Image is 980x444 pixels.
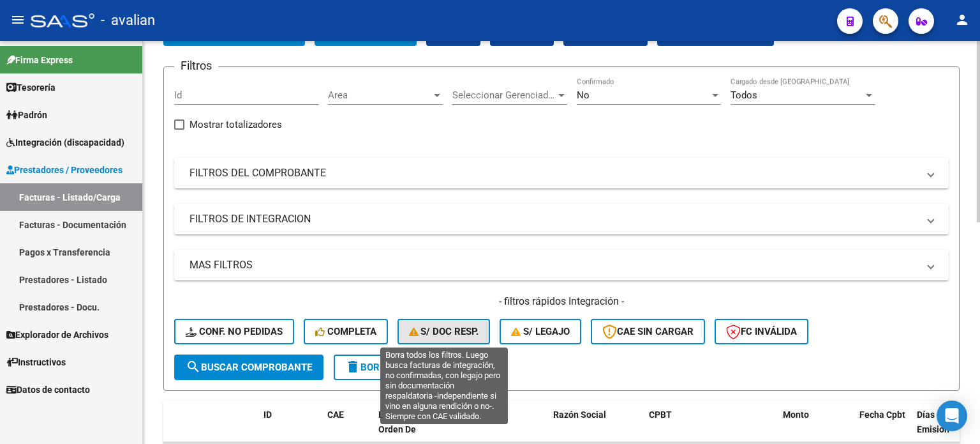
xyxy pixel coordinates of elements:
[189,212,918,226] mat-panel-title: FILTROS DE INTEGRACION
[6,80,56,95] span: Tesorería
[649,410,672,420] span: CPBT
[731,89,757,101] span: Todos
[783,410,809,420] span: Monto
[378,410,426,434] span: Facturado x Orden De
[602,326,694,337] span: CAE SIN CARGAR
[334,355,449,380] button: Borrar Filtros
[189,166,918,180] mat-panel-title: FILTROS DEL COMPROBANTE
[174,204,949,234] mat-expansion-panel-header: FILTROS DE INTEGRACION
[859,410,905,420] span: Fecha Cpbt
[174,250,949,280] mat-expansion-panel-header: MAS FILTROS
[452,89,556,101] span: Seleccionar Gerenciador
[6,108,47,122] span: Padrón
[327,410,344,420] span: CAE
[937,401,967,431] div: Open Intercom Messenger
[6,163,122,177] span: Prestadores / Proveedores
[186,326,283,337] span: Conf. no pedidas
[397,319,491,344] button: S/ Doc Resp.
[186,362,312,373] span: Buscar Comprobante
[6,135,124,149] span: Integración (discapacidad)
[449,410,468,420] span: Area
[174,57,218,75] h3: Filtros
[6,328,108,342] span: Explorador de Archivos
[6,383,90,397] span: Datos de contacto
[10,12,26,27] mat-icon: menu
[345,359,360,374] mat-icon: delete
[189,258,918,272] mat-panel-title: MAS FILTROS
[409,326,479,337] span: S/ Doc Resp.
[315,326,376,337] span: Completa
[511,326,570,337] span: S/ legajo
[174,319,294,344] button: Conf. no pedidas
[6,355,66,369] span: Instructivos
[101,6,155,34] span: - avalian
[174,158,949,188] mat-expansion-panel-header: FILTROS DEL COMPROBANTE
[917,410,961,434] span: Días desde Emisión
[715,319,808,344] button: FC Inválida
[186,359,201,374] mat-icon: search
[189,117,282,132] span: Mostrar totalizadores
[591,319,705,344] button: CAE SIN CARGAR
[345,362,437,373] span: Borrar Filtros
[264,410,272,420] span: ID
[500,319,581,344] button: S/ legajo
[726,326,797,337] span: FC Inválida
[6,53,73,67] span: Firma Express
[954,12,970,27] mat-icon: person
[577,89,590,101] span: No
[328,89,431,101] span: Area
[304,319,388,344] button: Completa
[174,355,323,380] button: Buscar Comprobante
[553,410,606,420] span: Razón Social
[174,295,949,309] h4: - filtros rápidos Integración -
